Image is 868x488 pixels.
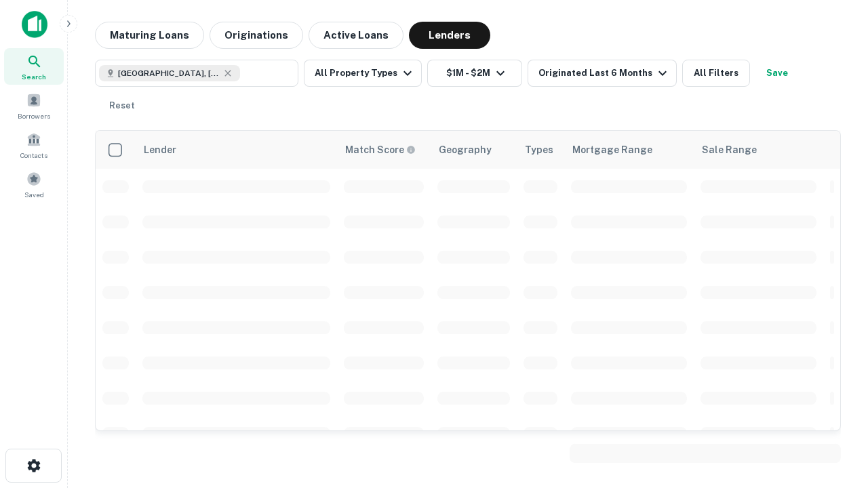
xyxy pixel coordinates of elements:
[304,60,422,87] button: All Property Types
[345,142,416,157] div: Capitalize uses an advanced AI algorithm to match your search with the best lender. The match sco...
[22,71,46,82] span: Search
[564,131,694,169] th: Mortgage Range
[144,142,176,158] div: Lender
[427,60,522,87] button: $1M - $2M
[572,142,652,158] div: Mortgage Range
[800,380,868,445] iframe: Chat Widget
[24,189,44,200] span: Saved
[4,87,64,124] a: Borrowers
[4,166,64,203] a: Saved
[755,60,799,87] button: Save your search to get updates of matches that match your search criteria.
[18,110,50,121] span: Borrowers
[309,22,403,49] button: Active Loans
[439,142,492,158] div: Geography
[22,11,47,38] img: capitalize-icon.png
[431,131,517,169] th: Geography
[517,131,564,169] th: Types
[118,67,220,79] span: [GEOGRAPHIC_DATA], [GEOGRAPHIC_DATA], [GEOGRAPHIC_DATA]
[345,142,413,157] h6: Match Score
[528,60,677,87] button: Originated Last 6 Months
[702,142,757,158] div: Sale Range
[95,22,204,49] button: Maturing Loans
[337,131,431,169] th: Capitalize uses an advanced AI algorithm to match your search with the best lender. The match sco...
[20,150,47,161] span: Contacts
[136,131,337,169] th: Lender
[525,142,553,158] div: Types
[210,22,303,49] button: Originations
[4,48,64,85] a: Search
[409,22,490,49] button: Lenders
[100,92,144,119] button: Reset
[4,127,64,163] a: Contacts
[694,131,823,169] th: Sale Range
[538,65,671,81] div: Originated Last 6 Months
[682,60,750,87] button: All Filters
